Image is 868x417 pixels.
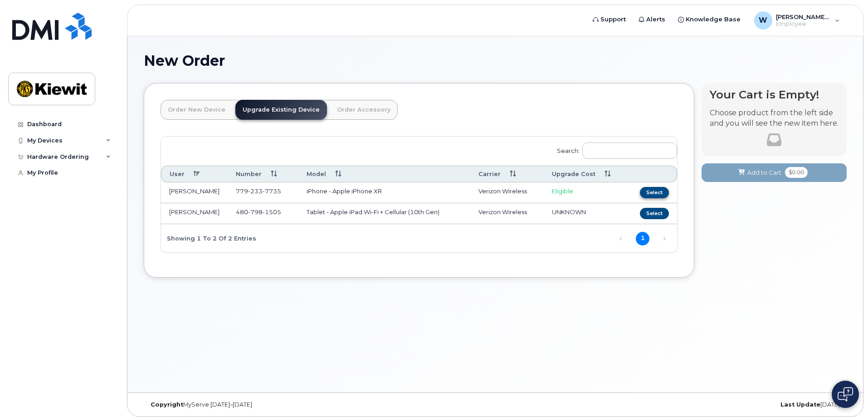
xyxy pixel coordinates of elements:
div: [DATE] [612,401,847,408]
a: Previous [614,232,628,245]
a: Order Accessory [330,100,398,120]
h1: New Order [144,53,847,69]
div: Showing 1 to 2 of 2 entries [161,230,256,245]
td: Verizon Wireless [470,203,544,224]
input: Search: [582,142,677,159]
td: iPhone - Apple iPhone XR [298,182,470,203]
td: Verizon Wireless [470,182,544,203]
span: Eligible [552,187,573,195]
span: 779 [236,187,281,195]
th: User: activate to sort column descending [161,166,228,182]
span: Add to Cart [747,168,781,177]
span: 798 [248,208,263,216]
th: Carrier: activate to sort column ascending [470,166,544,182]
a: Order New Device [161,100,233,120]
span: 480 [236,208,281,216]
td: Tablet - Apple iPad Wi-Fi + Cellular (10th Gen) [298,203,470,224]
span: 7735 [263,187,281,195]
button: Select [640,208,669,219]
td: [PERSON_NAME] [161,182,228,203]
a: Next [658,232,671,245]
div: MyServe [DATE]–[DATE] [144,401,378,408]
h4: Your Cart is Empty! [710,88,839,101]
th: Model: activate to sort column ascending [298,166,470,182]
button: Add to Cart $0.00 [702,163,847,182]
th: Number: activate to sort column ascending [228,166,298,182]
a: Upgrade Existing Device [235,100,327,120]
label: Search: [551,137,677,162]
p: Choose product from the left side and you will see the new item here. [710,108,839,129]
td: [PERSON_NAME] [161,203,228,224]
strong: Copyright [151,401,183,408]
span: 1505 [263,208,281,216]
a: 1 [636,232,649,245]
button: Select [640,187,669,198]
span: $0.00 [785,167,808,178]
strong: Last Update [780,401,820,408]
img: Open chat [838,387,853,402]
span: UNKNOWN [552,208,586,216]
span: 233 [248,187,263,195]
th: Upgrade Cost: activate to sort column ascending [544,166,626,182]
